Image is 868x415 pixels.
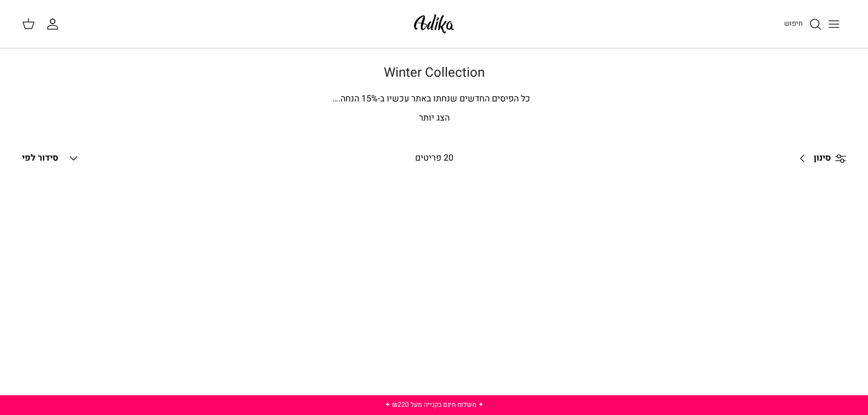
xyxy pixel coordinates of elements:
img: Adika IL [411,11,457,37]
a: החשבון שלי [46,18,64,31]
span: כל הפיסים החדשים שנחתו באתר עכשיו ב- [378,92,530,105]
h1: Winter Collection [50,65,818,81]
span: % הנחה. [332,92,378,105]
span: חיפוש [784,18,803,29]
a: סינון [792,145,846,172]
button: סידור לפי [22,146,80,170]
button: Toggle menu [822,12,846,36]
a: ✦ משלוח חינם בקנייה מעל ₪220 ✦ [385,400,484,410]
a: חיפוש [784,18,822,31]
span: 15 [361,92,371,105]
span: סינון [814,151,831,166]
div: 20 פריטים [336,151,532,166]
span: סידור לפי [22,151,58,164]
p: הצג יותר [50,111,818,126]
